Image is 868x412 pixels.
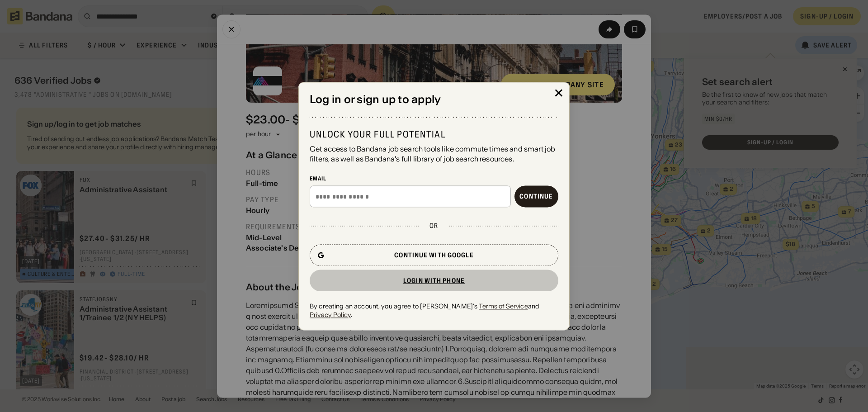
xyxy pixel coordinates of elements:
[429,222,438,230] div: or
[479,303,528,311] a: Terms of Service
[519,194,553,200] div: Continue
[310,144,558,164] div: Get access to Bandana job search tools like commute times and smart job filters, as well as Banda...
[310,128,558,140] div: Unlock your full potential
[394,252,473,259] div: Continue with Google
[310,175,558,182] div: Email
[310,93,558,106] div: Log in or sign up to apply
[310,303,558,319] div: By creating an account, you agree to [PERSON_NAME]'s and .
[403,278,465,284] div: Login with phone
[310,311,351,319] a: Privacy Policy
